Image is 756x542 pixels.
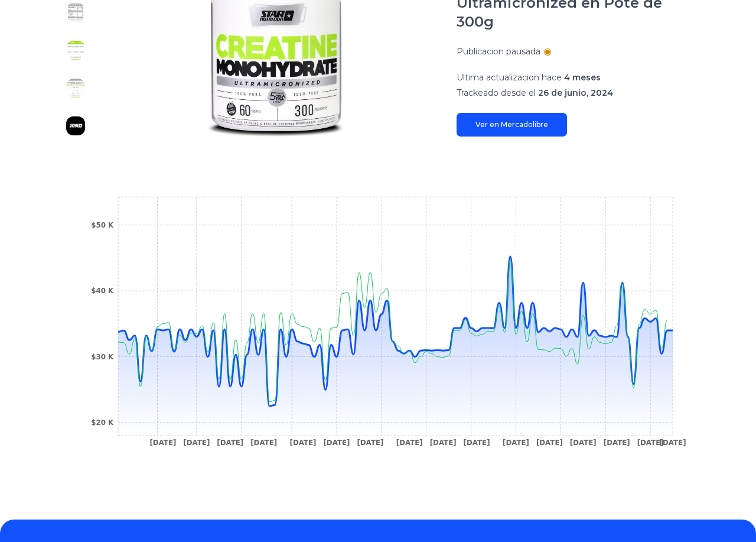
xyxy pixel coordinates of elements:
[564,72,601,83] span: 4 meses
[457,87,536,98] span: Trackeado desde el
[457,46,540,57] p: Publicacion pausada
[536,439,563,447] tspan: [DATE]
[66,116,85,135] img: Suplemento en Polvo Star Nutrition Creatine Monohydrate Ultramicronized en Pote de 300g
[503,439,529,447] tspan: [DATE]
[91,353,114,361] tspan: $30 K
[323,439,350,447] tspan: [DATE]
[66,41,85,60] img: Suplemento en Polvo Star Nutrition Creatine Monohydrate Ultramicronized en Pote de 300g
[538,87,613,98] span: 26 de junio, 2024
[637,439,664,447] tspan: [DATE]
[396,439,423,447] tspan: [DATE]
[457,113,567,137] a: Ver en Mercadolibre
[357,439,383,447] tspan: [DATE]
[290,439,317,447] tspan: [DATE]
[604,439,630,447] tspan: [DATE]
[430,439,457,447] tspan: [DATE]
[570,439,597,447] tspan: [DATE]
[66,79,85,98] img: Suplemento en Polvo Star Nutrition Creatine Monohydrate Ultramicronized en Pote de 300g
[464,439,490,447] tspan: [DATE]
[91,287,114,295] tspan: $40 K
[250,439,277,447] tspan: [DATE]
[217,439,243,447] tspan: [DATE]
[66,3,85,22] img: Suplemento en Polvo Star Nutrition Creatine Monohydrate Ultramicronized en Pote de 300g
[149,439,176,447] tspan: [DATE]
[183,439,210,447] tspan: [DATE]
[91,221,114,229] tspan: $50 K
[457,72,562,83] span: Ultima actualizacion hace
[660,439,686,447] tspan: [DATE]
[91,418,114,427] tspan: $20 K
